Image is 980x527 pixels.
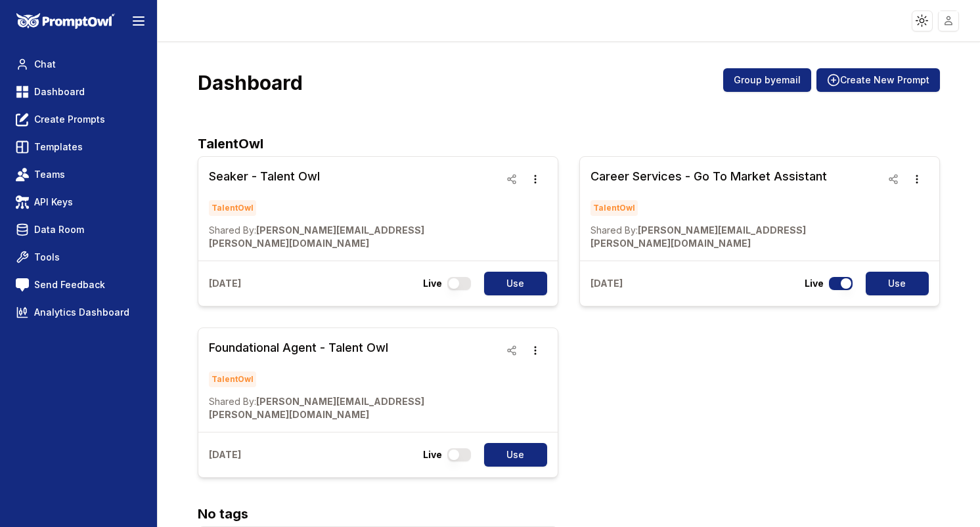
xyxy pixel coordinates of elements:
a: Chat [11,53,146,76]
span: Analytics Dashboard [34,306,129,319]
p: [DATE] [590,277,623,290]
h3: Career Services - Go To Market Assistant [590,167,881,186]
span: Shared By: [209,224,256,236]
span: TalentOwl [590,200,638,216]
a: API Keys [11,190,146,214]
button: Use [484,272,547,295]
span: Data Room [34,223,84,236]
a: Use [858,272,929,295]
a: Data Room [11,218,146,242]
span: Create Prompts [34,113,105,126]
span: Shared By: [209,396,256,407]
a: Templates [11,135,146,159]
span: Send Feedback [34,278,105,291]
p: [DATE] [209,448,241,461]
h3: Seaker - Talent Owl [209,167,500,186]
span: Tools [34,251,60,264]
button: Use [866,272,929,295]
button: Group byemail [723,68,811,92]
a: Analytics Dashboard [11,301,146,324]
span: API Keys [34,196,73,209]
h2: TalentOwl [198,134,940,154]
p: [PERSON_NAME][EMAIL_ADDRESS][PERSON_NAME][DOMAIN_NAME] [590,224,881,250]
a: Dashboard [11,80,146,104]
span: Templates [34,140,83,154]
p: Live [805,277,824,290]
a: Career Services - Go To Market AssistantTalentOwlShared By:[PERSON_NAME][EMAIL_ADDRESS][PERSON_NA... [590,167,881,250]
span: Dashboard [34,85,85,98]
span: Teams [34,168,65,181]
button: Create New Prompt [816,68,940,92]
p: [PERSON_NAME][EMAIL_ADDRESS][PERSON_NAME][DOMAIN_NAME] [209,224,500,250]
span: Chat [34,58,56,71]
a: Foundational Agent - Talent OwlTalentOwlShared By:[PERSON_NAME][EMAIL_ADDRESS][PERSON_NAME][DOMAI... [209,339,500,421]
a: Use [476,443,547,467]
span: TalentOwl [209,200,256,216]
a: Teams [11,163,146,186]
a: Seaker - Talent OwlTalentOwlShared By:[PERSON_NAME][EMAIL_ADDRESS][PERSON_NAME][DOMAIN_NAME] [209,167,500,250]
img: feedback [16,278,29,291]
p: [DATE] [209,277,241,290]
a: Use [476,272,547,295]
a: Create Prompts [11,108,146,131]
h3: Dashboard [198,71,303,95]
img: placeholder-user.jpg [939,11,958,30]
a: Tools [11,245,146,269]
a: Send Feedback [11,273,146,297]
span: Shared By: [590,224,638,236]
p: Live [423,277,442,290]
p: [PERSON_NAME][EMAIL_ADDRESS][PERSON_NAME][DOMAIN_NAME] [209,395,500,421]
h2: No tags [198,504,940,524]
button: Use [484,443,547,467]
h3: Foundational Agent - Talent Owl [209,339,500,357]
span: TalentOwl [209,371,256,387]
p: Live [423,448,442,461]
img: PromptOwl [16,13,115,30]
